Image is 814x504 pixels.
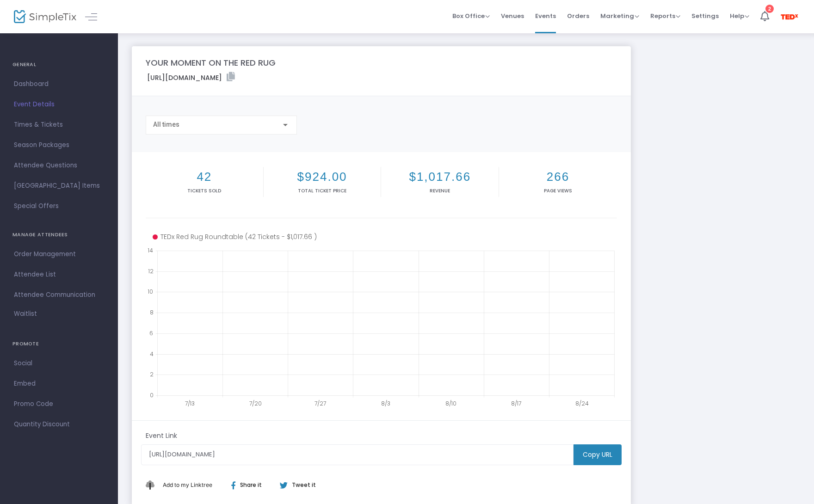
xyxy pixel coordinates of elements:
[265,170,379,184] h2: $924.00
[160,474,215,496] button: Add This to My Linktree
[265,187,379,194] p: Total Ticket Price
[14,180,104,192] span: [GEOGRAPHIC_DATA] Items
[314,400,326,407] text: 7/27
[383,170,497,184] h2: $1,017.66
[14,160,104,172] span: Attendee Questions
[573,444,622,465] m-button: Copy URL
[146,480,160,489] img: linktree
[14,200,104,212] span: Special Offers
[146,431,177,441] m-panel-subtitle: Event Link
[535,4,556,28] span: Events
[153,121,179,128] span: All times
[567,4,589,28] span: Orders
[148,267,154,275] text: 12
[501,170,615,184] h2: 266
[765,5,774,13] div: 2
[383,187,497,194] p: Revenue
[511,400,521,407] text: 8/17
[14,78,104,90] span: Dashboard
[650,12,680,20] span: Reports
[575,400,589,407] text: 8/24
[150,350,154,357] text: 4
[381,400,390,407] text: 8/3
[14,248,104,260] span: Order Management
[147,72,235,83] label: [URL][DOMAIN_NAME]
[148,246,153,254] text: 14
[14,418,104,430] span: Quantity Discount
[445,400,456,407] text: 8/10
[14,357,104,369] span: Social
[148,170,261,184] h2: 42
[600,12,639,20] span: Marketing
[185,400,195,407] text: 7/13
[222,481,279,489] div: Share it
[452,12,490,20] span: Box Office
[691,4,719,28] span: Settings
[146,56,276,69] m-panel-title: YOUR MOMENT ON THE RED RUG
[150,308,154,316] text: 8
[12,55,105,74] h4: GENERAL
[148,187,261,194] p: Tickets sold
[730,12,749,20] span: Help
[150,370,154,378] text: 2
[14,269,104,281] span: Attendee List
[14,119,104,131] span: Times & Tickets
[14,98,104,111] span: Event Details
[271,481,321,489] div: Tweet it
[150,391,154,399] text: 0
[12,226,105,244] h4: MANAGE ATTENDEES
[14,398,104,410] span: Promo Code
[14,378,104,390] span: Embed
[14,309,37,319] span: Waitlist
[149,329,153,337] text: 6
[14,289,104,301] span: Attendee Communication
[163,481,212,488] span: Add to my Linktree
[249,400,262,407] text: 7/20
[14,139,104,151] span: Season Packages
[501,4,524,28] span: Venues
[148,288,153,295] text: 10
[12,335,105,353] h4: PROMOTE
[501,187,615,194] p: Page Views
